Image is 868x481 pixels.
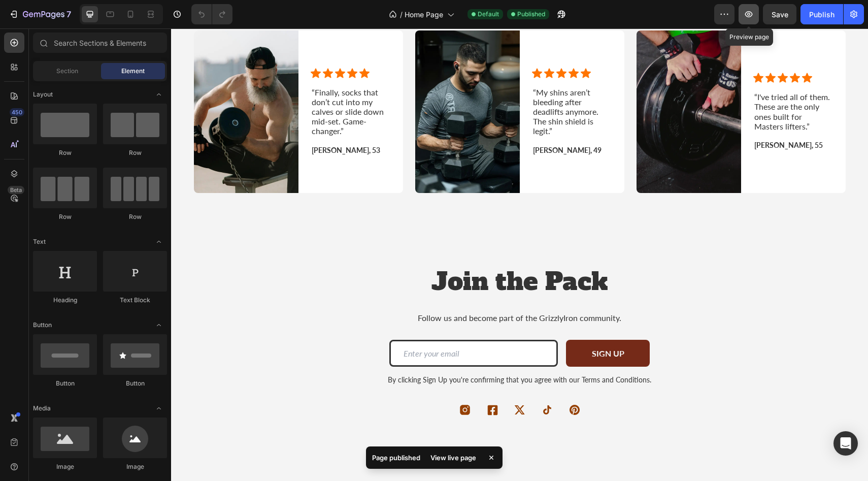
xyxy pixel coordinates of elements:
[33,379,97,388] div: Button
[421,320,453,330] div: Sign up
[103,379,167,388] div: Button
[833,431,858,456] div: Open Intercom Messenger
[33,320,52,330] span: Button
[4,4,76,24] button: 7
[151,400,167,416] span: Toggle open
[121,67,145,76] span: Element
[362,118,440,126] p: [PERSON_NAME], 49
[395,311,479,338] button: Sign up
[772,10,788,19] span: Save
[56,67,78,76] span: Section
[12,236,685,271] h2: Join the Pack
[218,311,387,338] input: Enter your email
[13,347,684,356] p: By clicking Sign Up you're confirming that you agree with our Terms and Conditions.
[151,234,167,250] span: Toggle open
[151,86,167,103] span: Toggle open
[171,28,868,481] iframe: Design area
[66,8,71,20] p: 7
[583,113,661,121] p: [PERSON_NAME], 55
[13,284,684,294] p: Follow us and become part of the GrizzlyIron community.
[583,63,661,103] p: “I've tried all of them. These are the only ones built for Masters lifters.”
[33,33,167,53] input: Search Sections & Elements
[33,148,97,157] div: Row
[362,59,440,108] p: “My shins aren’t bleeding after deadlifts anymore. The shin shield is legit.”
[10,108,24,116] div: 450
[33,212,97,221] div: Row
[372,453,420,463] p: Page published
[191,4,232,24] div: Undo/Redo
[465,2,570,165] img: gempages_578395458607514497-ec3dfefb-5df9-4d8f-9b19-44bc35f60dd6.webp
[103,462,167,471] div: Image
[103,148,167,157] div: Row
[400,9,403,20] span: /
[33,237,46,246] span: Text
[800,4,843,24] button: Publish
[8,186,24,194] div: Beta
[517,10,545,19] span: Published
[478,10,499,19] span: Default
[33,462,97,471] div: Image
[763,4,796,24] button: Save
[33,404,51,413] span: Media
[33,90,53,99] span: Layout
[405,9,443,20] span: Home Page
[151,317,167,333] span: Toggle open
[809,9,834,20] div: Publish
[103,212,167,221] div: Row
[103,296,167,305] div: Text Block
[424,451,482,465] div: View live page
[33,296,97,305] div: Heading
